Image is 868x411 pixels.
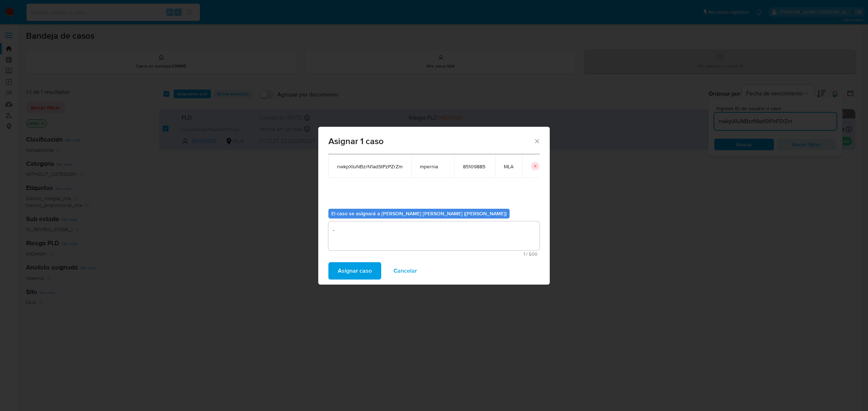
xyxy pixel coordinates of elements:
b: El caso se asignará a [PERSON_NAME] [PERSON_NAME] ([PERSON_NAME]) [331,210,507,217]
span: mpernia [420,163,446,170]
textarea: - [328,221,540,250]
button: Cancelar [384,262,426,280]
div: assign-modal [318,127,550,285]
span: Cancelar [393,263,417,279]
span: nwkpXIuNBzrN1adStPzPZrZm [337,163,403,170]
span: MLA [504,163,514,170]
span: Asignar caso [338,263,372,279]
span: 85109885 [463,163,486,170]
span: Máximo 500 caracteres [331,252,537,256]
button: Cerrar ventana [533,138,540,144]
span: Asignar 1 caso [328,137,533,146]
button: icon-button [531,162,540,170]
button: Asignar caso [328,262,381,280]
